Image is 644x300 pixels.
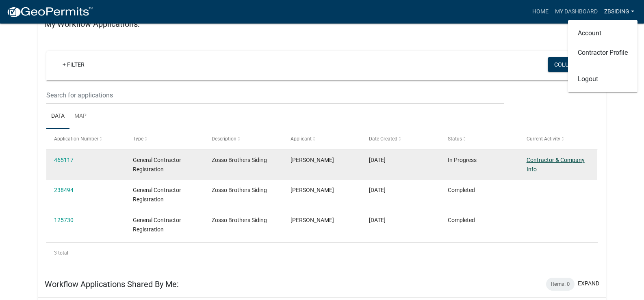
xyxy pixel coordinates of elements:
[133,217,181,233] span: General Contractor Registration
[56,57,91,72] a: + Filter
[69,104,91,129] a: Map
[212,157,267,163] span: Zosso Brothers Siding
[133,157,181,173] span: General Contractor Registration
[527,157,585,173] a: Contractor & Company Info
[448,187,475,193] span: Completed
[46,87,503,104] input: Search for applications
[546,278,575,291] div: Items: 0
[568,20,637,92] div: ZBSiding
[291,217,334,223] span: Clifford J Zosso
[601,4,637,19] a: ZBSiding
[46,129,125,149] datatable-header-cell: Application Number
[527,136,560,142] span: Current Activity
[133,136,143,142] span: Type
[548,57,588,72] button: Columns
[45,19,140,29] h5: My Workflow Applications:
[369,136,397,142] span: Date Created
[212,187,267,193] span: Zosso Brothers Siding
[578,279,599,288] button: expand
[529,4,552,19] a: Home
[212,217,267,223] span: Zosso Brothers Siding
[448,136,462,142] span: Status
[440,129,519,149] datatable-header-cell: Status
[54,157,74,163] a: 465117
[54,136,98,142] span: Application Number
[291,136,312,142] span: Applicant
[361,129,440,149] datatable-header-cell: Date Created
[204,129,283,149] datatable-header-cell: Description
[448,217,475,223] span: Completed
[125,129,204,149] datatable-header-cell: Type
[291,187,334,193] span: Clifford J Zosso
[448,157,477,163] span: In Progress
[212,136,236,142] span: Description
[38,36,606,271] div: collapse
[46,104,69,129] a: Data
[552,4,601,19] a: My Dashboard
[54,217,74,223] a: 125730
[54,187,74,193] a: 238494
[291,157,334,163] span: Clifford J Zosso
[369,217,386,223] span: 05/12/2023
[568,69,637,89] a: Logout
[45,279,179,289] h5: Workflow Applications Shared By Me:
[568,43,637,63] a: Contractor Profile
[369,187,386,193] span: 03/28/2024
[133,187,181,203] span: General Contractor Registration
[46,243,598,263] div: 3 total
[282,129,361,149] datatable-header-cell: Applicant
[518,129,597,149] datatable-header-cell: Current Activity
[369,157,386,163] span: 08/18/2025
[568,24,637,43] a: Account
